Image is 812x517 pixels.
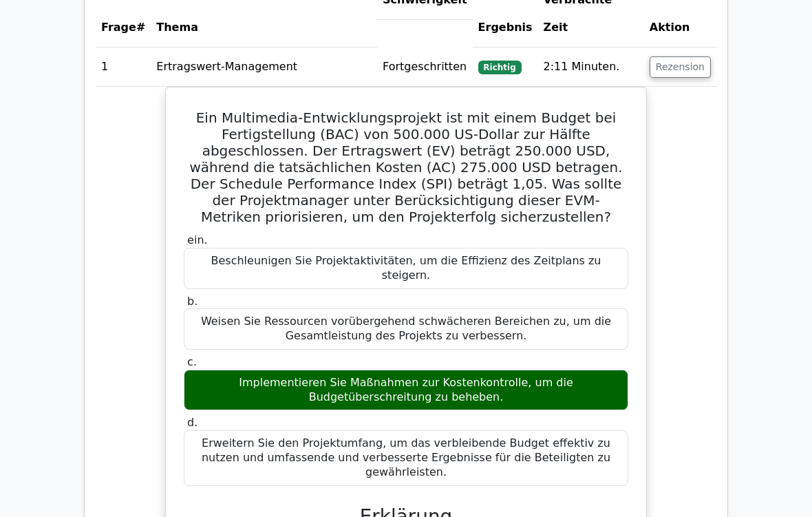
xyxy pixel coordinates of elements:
span: ein. [187,233,208,246]
td: Ertragswert-Management [151,48,377,87]
div: Erweitern Sie den Projektumfang, um das verbleibende Budget effektiv zu nutzen und umfassende und... [184,430,628,485]
td: 2:11 Minuten. [538,48,644,87]
td: 1 [96,48,151,87]
span: b. [187,295,197,308]
div: Implementieren Sie Maßnahmen zur Kostenkontrolle, um die Budgetüberschreitung zu beheben. [184,370,628,411]
h5: Ein Multimedia-Entwicklungsprojekt ist mit einem Budget bei Fertigstellung (BAC) von 500.000 US-D... [182,109,630,225]
div: Beschleunigen Sie Projektaktivitäten, um die Effizienz des Zeitplans zu steigern. [184,248,628,289]
span: Frage [101,21,136,34]
span: c. [187,355,197,368]
div: Weisen Sie Ressourcen vorübergehend schwächeren Bereichen zu, um die Gesamtleistung des Projekts ... [184,308,628,350]
span: d. [187,416,197,429]
span: Richtig [478,61,522,74]
button: Rezension [650,56,711,78]
td: Fortgeschritten [377,48,473,87]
